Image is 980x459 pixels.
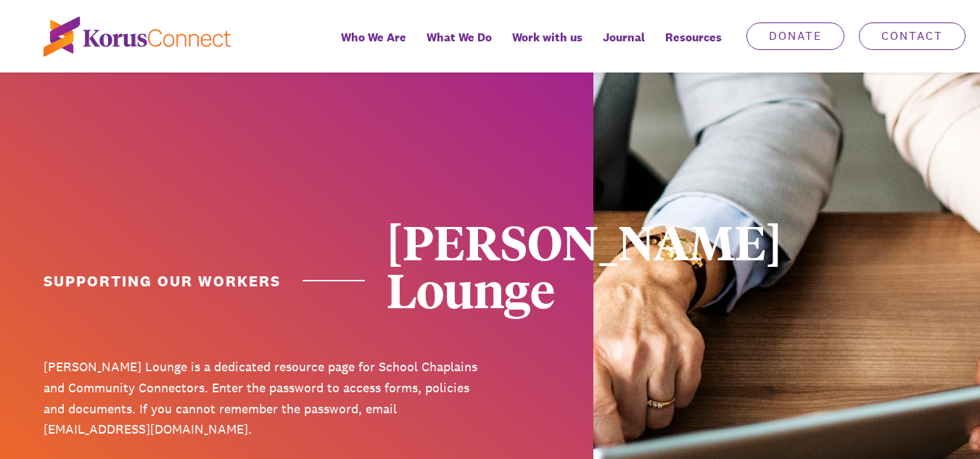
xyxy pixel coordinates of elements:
[603,27,645,48] span: Journal
[512,27,582,48] span: Work with us
[341,27,406,48] span: Who We Are
[44,357,479,440] p: [PERSON_NAME] Lounge is a dedicated resource page for School Chaplains and Community Connectors. ...
[44,270,365,291] h1: Supporting Our Workers
[416,20,502,73] a: What We Do
[655,20,732,73] div: Resources
[387,218,823,313] div: [PERSON_NAME] Lounge
[331,20,416,73] a: Who We Are
[427,27,492,48] span: What We Do
[502,20,593,73] a: Work with us
[593,20,655,73] a: Journal
[746,22,844,50] a: Donate
[44,17,231,57] img: korus-connect%2Fc5177985-88d5-491d-9cd7-4a1febad1357_logo.svg
[859,22,965,50] a: Contact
